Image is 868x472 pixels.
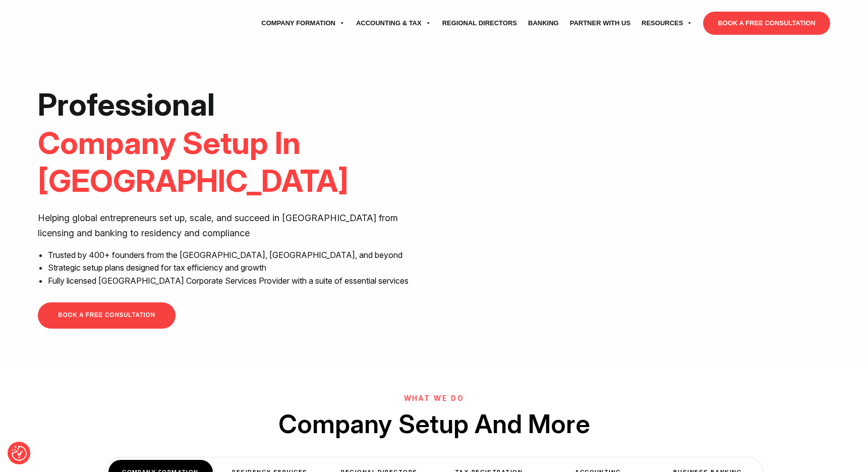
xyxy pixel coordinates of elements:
a: Regional Directors [437,9,523,37]
a: Banking [523,9,564,37]
a: Partner with Us [564,9,636,37]
li: Fully licensed [GEOGRAPHIC_DATA] Corporate Services Provider with a suite of essential services [48,275,426,288]
img: Revisit consent button [12,446,27,461]
p: Helping global entrepreneurs set up, scale, and succeed in [GEOGRAPHIC_DATA] from licensing and b... [38,211,426,241]
a: BOOK A FREE CONSULTATION [703,12,830,35]
a: Company Formation [256,9,351,37]
a: Resources [636,9,698,37]
img: svg+xml;nitro-empty-id=MTYxOjExNQ==-1;base64,PHN2ZyB2aWV3Qm94PSIwIDAgNzU4IDI1MSIgd2lkdGg9Ijc1OCIg... [38,11,113,36]
h1: Professional [38,86,426,200]
li: Trusted by 400+ founders from the [GEOGRAPHIC_DATA], [GEOGRAPHIC_DATA], and beyond [48,249,426,262]
span: Company Setup In [GEOGRAPHIC_DATA] [38,124,349,200]
button: Consent Preferences [12,446,27,461]
a: Accounting & Tax [351,9,437,37]
iframe: <br /> [441,86,830,304]
li: Strategic setup plans designed for tax efficiency and growth [48,261,426,275]
a: BOOK A FREE CONSULTATION [38,302,175,328]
